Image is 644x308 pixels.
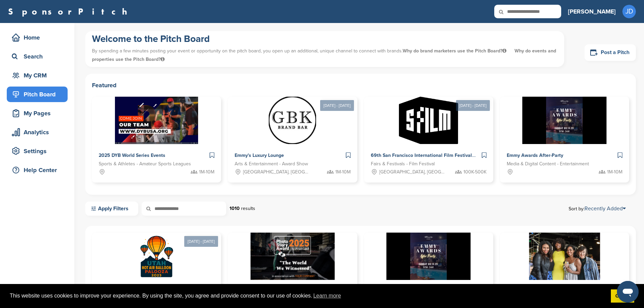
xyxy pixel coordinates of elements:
a: [DATE] - [DATE] Sponsorpitch & Emmy's Luxury Lounge Arts & Entertainment - Award Show [GEOGRAPHIC... [228,86,357,183]
a: [DATE] - [DATE] Sponsorpitch & 69th San Francisco International Film Festival Fairs & Festivals -... [364,86,493,183]
div: [DATE] - [DATE] [456,100,490,111]
h1: Welcome to the Pitch Board [92,33,557,45]
span: results [241,206,255,211]
span: 1M-10M [607,168,622,176]
div: Pitch Board [10,88,68,100]
a: dismiss cookie message [611,289,634,303]
a: My CRM [7,68,68,83]
span: Media & Digital Content - Entertainment [507,160,589,168]
img: Sponsorpitch & [386,233,471,280]
a: Post a Pitch [585,44,636,61]
div: [DATE] - [DATE] [184,236,218,247]
span: Emmy Awards After-Party [507,152,563,158]
span: Fairs & Festivals - Film Festival [371,160,435,168]
div: My CRM [10,69,68,81]
div: Settings [10,145,68,157]
a: [PERSON_NAME] [568,4,616,19]
a: Analytics [7,124,68,140]
a: learn more about cookies [312,291,342,301]
a: My Pages [7,105,68,121]
div: Home [10,31,68,44]
div: My Pages [10,107,68,119]
span: 100K-500K [463,168,486,176]
h2: Featured [92,80,629,90]
img: Sponsorpitch & [522,97,606,144]
span: Emmy's Luxury Lounge [235,152,284,158]
a: Sponsorpitch & 2025 DYB World Series Events Sports & Athletes - Amateur Sports Leagues 1M-10M [92,97,221,183]
strong: 1010 [230,206,240,211]
img: Sponsorpitch & [399,97,458,144]
a: Settings [7,143,68,159]
span: This website uses cookies to improve your experience. By using the site, you agree and provide co... [10,291,605,301]
span: Why do brand marketers use the Pitch Board? [403,48,508,54]
a: Pitch Board [7,87,68,102]
div: [DATE] - [DATE] [320,100,354,111]
img: Sponsorpitch & [269,97,316,144]
span: Arts & Entertainment - Award Show [235,160,308,168]
a: Help Center [7,162,68,178]
span: JD [622,5,636,18]
img: Sponsorpitch & [529,233,600,280]
p: By spending a few minutes posting your event or opportunity on the pitch board, you open up an ad... [92,45,557,65]
span: Sort by: [569,206,626,211]
span: 2025 DYB World Series Events [99,152,165,158]
a: SponsorPitch [8,7,132,16]
div: Analytics [10,126,68,138]
img: Sponsorpitch & [115,97,198,144]
span: 69th San Francisco International Film Festival [371,152,472,158]
a: Search [7,49,68,64]
img: Sponsorpitch & [251,233,335,280]
span: [GEOGRAPHIC_DATA], [GEOGRAPHIC_DATA] [379,168,446,176]
div: Help Center [10,164,68,176]
a: Recently Added [585,205,626,212]
span: [GEOGRAPHIC_DATA], [GEOGRAPHIC_DATA] [243,168,310,176]
h3: [PERSON_NAME] [568,7,616,16]
div: Search [10,50,68,63]
a: Sponsorpitch & Emmy Awards After-Party Media & Digital Content - Entertainment 1M-10M [500,97,629,183]
iframe: Button to launch messaging window [617,281,639,303]
img: Sponsorpitch & [133,233,180,280]
span: 1M-10M [199,168,214,176]
a: Home [7,30,68,45]
span: Sports & Athletes - Amateur Sports Leagues [99,160,191,168]
a: Apply Filters [85,202,138,216]
span: 1M-10M [335,168,351,176]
